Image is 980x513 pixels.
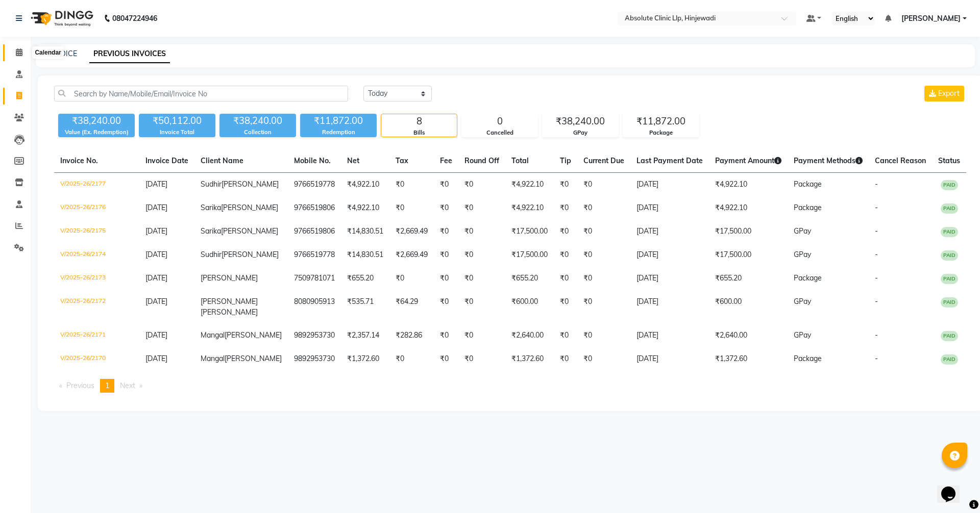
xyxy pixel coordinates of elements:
[389,290,434,324] td: ₹64.29
[458,173,505,197] td: ₹0
[577,347,630,371] td: ₹0
[288,173,341,197] td: 9766519778
[341,267,389,290] td: ₹655.20
[201,330,225,340] span: Mangal
[941,250,958,261] span: PAID
[145,273,167,283] span: [DATE]
[201,203,221,212] span: Sarika
[505,196,554,220] td: ₹4,922.10
[288,243,341,267] td: 9766519778
[145,250,167,259] span: [DATE]
[458,220,505,243] td: ₹0
[794,330,811,340] span: GPay
[222,179,279,189] span: [PERSON_NAME]
[434,196,458,220] td: ₹0
[941,331,958,341] span: PAID
[458,347,505,371] td: ₹0
[219,114,296,128] div: ₹38,240.00
[145,354,167,363] span: [DATE]
[145,179,167,189] span: [DATE]
[583,156,624,165] span: Current Due
[554,243,577,267] td: ₹0
[300,128,377,137] div: Redemption
[201,354,225,363] span: Mangal
[941,227,958,237] span: PAID
[623,114,699,129] div: ₹11,872.00
[505,243,554,267] td: ₹17,500.00
[288,290,341,324] td: 8080905913
[709,243,788,267] td: ₹17,500.00
[389,196,434,220] td: ₹0
[875,156,926,165] span: Cancel Reason
[458,243,505,267] td: ₹0
[554,220,577,243] td: ₹0
[389,267,434,290] td: ₹0
[381,129,457,137] div: Bills
[58,128,135,137] div: Value (Ex. Redemption)
[794,156,863,165] span: Payment Methods
[543,129,618,137] div: GPay
[794,203,822,212] span: Package
[554,347,577,371] td: ₹0
[341,347,389,371] td: ₹1,372.60
[505,220,554,243] td: ₹17,500.00
[54,379,966,393] nav: Pagination
[26,4,96,33] img: logo
[630,220,709,243] td: [DATE]
[288,267,341,290] td: 7509781071
[505,324,554,347] td: ₹2,640.00
[554,173,577,197] td: ₹0
[145,203,167,212] span: [DATE]
[201,226,221,236] span: Sarika
[630,173,709,197] td: [DATE]
[709,290,788,324] td: ₹600.00
[225,330,282,340] span: [PERSON_NAME]
[630,243,709,267] td: [DATE]
[875,354,878,363] span: -
[201,307,258,317] span: [PERSON_NAME]
[543,114,618,129] div: ₹38,240.00
[875,226,878,236] span: -
[794,226,811,236] span: GPay
[347,156,359,165] span: Net
[89,45,170,63] a: PREVIOUS INVOICES
[288,220,341,243] td: 9766519806
[434,347,458,371] td: ₹0
[341,173,389,197] td: ₹4,922.10
[32,46,63,59] div: Calendar
[630,347,709,371] td: [DATE]
[511,156,529,165] span: Total
[941,203,958,214] span: PAID
[938,89,960,98] span: Export
[458,267,505,290] td: ₹0
[219,128,296,137] div: Collection
[938,156,960,165] span: Status
[396,156,408,165] span: Tax
[145,156,188,165] span: Invoice Date
[139,128,215,137] div: Invoice Total
[300,114,377,128] div: ₹11,872.00
[120,381,135,390] span: Next
[389,347,434,371] td: ₹0
[560,156,571,165] span: Tip
[434,267,458,290] td: ₹0
[341,290,389,324] td: ₹535.71
[623,129,699,137] div: Package
[221,226,278,236] span: [PERSON_NAME]
[341,243,389,267] td: ₹14,830.51
[288,347,341,371] td: 9892953730
[462,129,537,137] div: Cancelled
[941,297,958,307] span: PAID
[709,267,788,290] td: ₹655.20
[709,173,788,197] td: ₹4,922.10
[288,196,341,220] td: 9766519806
[577,324,630,347] td: ₹0
[709,347,788,371] td: ₹1,372.60
[709,324,788,347] td: ₹2,640.00
[458,290,505,324] td: ₹0
[875,273,878,283] span: -
[105,381,109,390] span: 1
[630,267,709,290] td: [DATE]
[145,297,167,306] span: [DATE]
[875,330,878,340] span: -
